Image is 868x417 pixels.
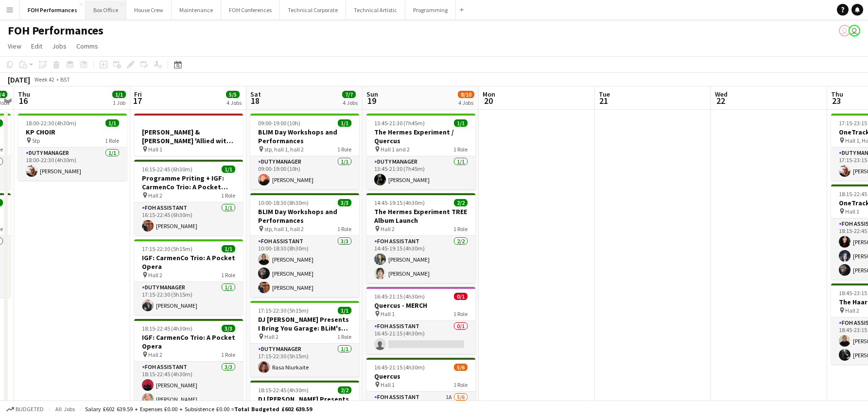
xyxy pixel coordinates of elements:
[4,40,25,52] a: View
[134,239,243,315] app-job-card: 17:15-22:30 (5h15m)1/1IGF: CarmenCo Trio: A Pocket Opera Hall 21 RoleDuty Manager1/117:15-22:30 (...
[258,307,309,314] span: 17:15-22:30 (5h15m)
[226,99,242,106] div: 4 Jobs
[134,114,243,156] app-job-card: [PERSON_NAME] & [PERSON_NAME] 'Allied with Nature' Album Launch Hall 1
[366,207,475,225] h3: The Hermes Experiment TREE Album Launch
[53,405,77,413] span: All jobs
[112,91,126,98] span: 1/1
[264,333,278,340] span: Hall 2
[337,146,351,153] span: 1 Role
[374,199,425,206] span: 14:45-19:15 (4h30m)
[713,95,728,106] span: 22
[148,351,162,358] span: Hall 2
[280,0,346,19] button: Technical Corporate
[599,90,610,99] span: Tue
[250,344,359,377] app-card-role: Duty Manager1/117:15-22:30 (5h15m)Rasa Niurkaite
[453,381,468,388] span: 1 Role
[338,199,351,206] span: 3/3
[250,90,261,99] span: Sat
[481,95,495,106] span: 20
[264,225,304,233] span: stp, hall 1, hall 2
[250,315,359,333] h3: DJ [PERSON_NAME] Presents I Bring You Garage: BLiM's 5th Anniversary Celebration
[249,95,261,106] span: 18
[453,146,468,153] span: 1 Role
[337,225,351,233] span: 1 Role
[374,119,425,127] span: 13:45-21:30 (7h45m)
[17,95,30,106] span: 16
[454,199,468,206] span: 2/2
[221,351,235,358] span: 1 Role
[845,307,859,314] span: Hall 2
[346,0,405,19] button: Technical Artistic
[405,0,456,19] button: Programming
[222,245,235,252] span: 1/1
[134,128,243,145] h3: [PERSON_NAME] & [PERSON_NAME] 'Allied with Nature' Album Launch
[221,0,280,19] button: FOH Conferences
[134,333,243,350] h3: IGF: CarmenCo Trio: A Pocket Opera
[453,310,468,317] span: 1 Role
[52,42,67,50] span: Jobs
[845,208,859,215] span: Hall 1
[366,236,475,283] app-card-role: FOH Assistant2/214:45-19:15 (4h30m)[PERSON_NAME][PERSON_NAME]
[483,90,495,99] span: Mon
[337,333,351,340] span: 1 Role
[32,137,40,144] span: Stp
[86,0,126,19] button: Box Office
[134,202,243,235] app-card-role: FOH Assistant1/116:15-22:45 (6h30m)[PERSON_NAME]
[18,114,127,181] app-job-card: 18:00-22:30 (4h30m)1/1KP CHOIR Stp1 RoleDuty Manager1/118:00-22:30 (4h30m)[PERSON_NAME]
[8,23,104,38] h1: FOH Performances
[134,174,243,191] h3: Programme Priting + IGF: CarmenCo Trio: A Pocket Opera
[222,325,235,332] span: 3/3
[715,90,728,99] span: Wed
[250,156,359,189] app-card-role: Duty Manager1/109:00-19:00 (10h)[PERSON_NAME]
[60,76,70,83] div: BST
[454,364,468,371] span: 5/6
[134,282,243,315] app-card-role: Duty Manager1/117:15-22:30 (5h15m)[PERSON_NAME]
[250,114,359,189] div: 09:00-19:00 (10h)1/1BLIM Day Workshops and Performances stp, hall 1, hall 21 RoleDuty Manager1/10...
[366,301,475,310] h3: Quercus - MERCH
[105,119,119,127] span: 1/1
[72,40,102,52] a: Comms
[85,405,312,413] div: Salary £602 639.59 + Expenses £0.00 + Subsistence £0.00 =
[258,386,309,394] span: 18:15-22:45 (4h30m)
[381,225,395,233] span: Hall 2
[31,42,42,50] span: Edit
[148,146,162,153] span: Hall 1
[258,199,309,206] span: 10:00-18:30 (8h30m)
[366,114,475,189] app-job-card: 13:45-21:30 (7h45m)1/1The Hermes Experiment / Quercus Hall 1 and 21 RoleDuty Manager1/113:45-21:3...
[134,160,243,235] app-job-card: 16:15-22:45 (6h30m)1/1Programme Priting + IGF: CarmenCo Trio: A Pocket Opera Hall 21 RoleFOH Assi...
[26,119,76,127] span: 18:00-22:30 (4h30m)
[234,405,312,413] span: Total Budgeted £602 639.59
[453,225,468,233] span: 1 Role
[105,137,119,144] span: 1 Role
[366,156,475,189] app-card-role: Duty Manager1/113:45-21:30 (7h45m)[PERSON_NAME]
[830,95,843,106] span: 23
[839,25,851,36] app-user-avatar: Visitor Services
[343,99,358,106] div: 4 Jobs
[366,193,475,283] app-job-card: 14:45-19:15 (4h30m)2/2The Hermes Experiment TREE Album Launch Hall 21 RoleFOH Assistant2/214:45-1...
[366,287,475,354] app-job-card: 16:45-21:15 (4h30m)0/1Quercus - MERCH Hall 11 RoleFOH Assistant0/116:45-21:15 (4h30m)
[222,166,235,173] span: 1/1
[264,146,304,153] span: stp, hall 1, hall 2
[597,95,610,106] span: 21
[374,293,425,300] span: 16:45-21:15 (4h30m)
[16,406,44,413] span: Budgeted
[133,95,142,106] span: 17
[250,193,359,297] app-job-card: 10:00-18:30 (8h30m)3/3BLIM Day Workshops and Performances stp, hall 1, hall 21 RoleFOH Assistant3...
[148,192,162,199] span: Hall 2
[250,128,359,145] h3: BLIM Day Workshops and Performances
[250,236,359,297] app-card-role: FOH Assistant3/310:00-18:30 (8h30m)[PERSON_NAME][PERSON_NAME][PERSON_NAME]
[18,90,30,99] span: Thu
[18,128,127,136] h3: KP CHOIR
[20,0,86,19] button: FOH Performances
[148,271,162,279] span: Hall 2
[381,310,395,317] span: Hall 1
[250,301,359,377] div: 17:15-22:30 (5h15m)1/1DJ [PERSON_NAME] Presents I Bring You Garage: BLiM's 5th Anniversary Celebr...
[258,119,300,127] span: 09:00-19:00 (10h)
[342,91,356,98] span: 7/7
[849,25,860,36] app-user-avatar: Liveforce Admin
[458,91,474,98] span: 8/10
